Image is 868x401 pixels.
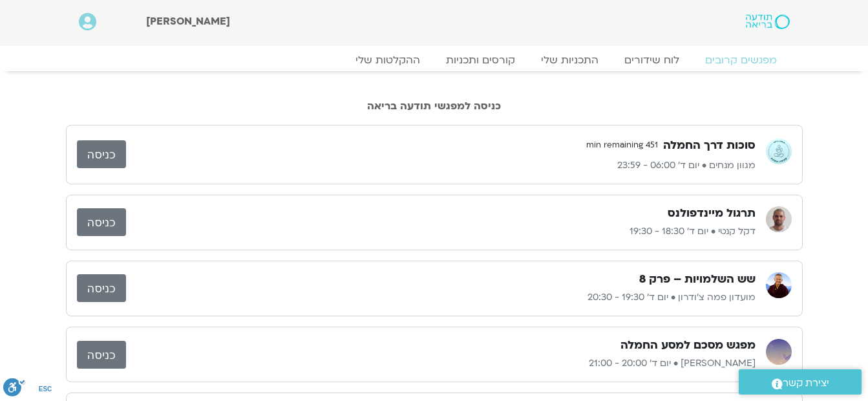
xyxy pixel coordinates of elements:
[146,14,230,28] span: [PERSON_NAME]
[77,140,126,168] a: כניסה
[639,272,756,287] h3: שש השלמויות – פרק 8
[77,341,126,369] a: כניסה
[766,206,792,232] img: דקל קנטי
[66,100,803,112] h2: כניסה למפגשי תודעה בריאה
[126,158,756,173] p: מגוון מנחים • יום ד׳ 06:00 - 23:59
[581,136,663,155] span: 451 min remaining
[766,339,792,365] img: טארה בראך
[126,224,756,239] p: דקל קנטי • יום ד׳ 18:30 - 19:30
[77,274,126,302] a: כניסה
[126,290,756,305] p: מועדון פמה צ'ודרון • יום ד׳ 19:30 - 20:30
[433,54,528,67] a: קורסים ותכניות
[343,54,433,67] a: ההקלטות שלי
[766,272,792,298] img: מועדון פמה צ'ודרון
[528,54,611,67] a: התכניות שלי
[620,338,756,353] h3: מפגש מסכם למסע החמלה
[126,356,756,371] p: [PERSON_NAME] • יום ד׳ 20:00 - 21:00
[783,374,829,392] span: יצירת קשר
[663,138,756,153] h3: סוכות דרך החמלה
[668,206,756,221] h3: תרגול מיינדפולנס
[766,138,792,164] img: מגוון מנחים
[79,54,790,67] nav: Menu
[692,54,790,67] a: מפגשים קרובים
[611,54,692,67] a: לוח שידורים
[77,208,126,236] a: כניסה
[739,369,862,395] a: יצירת קשר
